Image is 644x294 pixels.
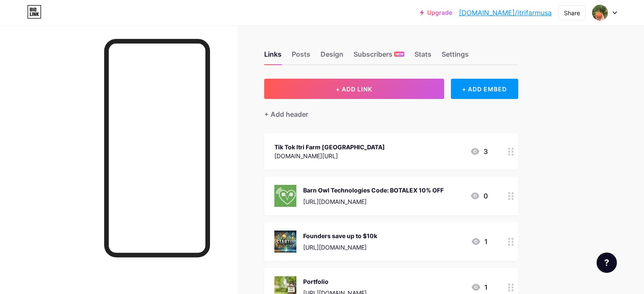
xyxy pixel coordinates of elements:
[354,49,404,64] div: Subscribers
[321,49,343,64] div: Design
[564,8,580,17] div: Share
[303,197,444,206] div: [URL][DOMAIN_NAME]
[274,185,296,207] img: Barn Owl Technologies Code: BOTALEX 10% OFF
[303,277,367,286] div: Portfolio
[459,8,552,18] a: [DOMAIN_NAME]/itrifarmusa
[592,5,608,21] img: itrifarmusa
[420,9,452,16] a: Upgrade
[395,52,404,57] span: NEW
[303,186,444,195] div: Barn Owl Technologies Code: BOTALEX 10% OFF
[303,231,377,240] div: Founders save up to $10k
[303,243,377,252] div: [URL][DOMAIN_NAME]
[471,282,488,292] div: 1
[451,79,518,99] div: + ADD EMBED
[415,49,431,64] div: Stats
[470,146,488,157] div: 3
[264,109,308,119] div: + Add header
[470,191,488,201] div: 0
[264,79,444,99] button: + ADD LINK
[471,236,488,247] div: 1
[274,231,296,253] img: Founders save up to $10k
[336,85,372,93] span: + ADD LINK
[274,151,385,160] div: [DOMAIN_NAME][URL]
[292,49,310,64] div: Posts
[264,49,282,64] div: Links
[442,49,469,64] div: Settings
[274,143,385,151] div: Tik Tok Itri Farm [GEOGRAPHIC_DATA]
